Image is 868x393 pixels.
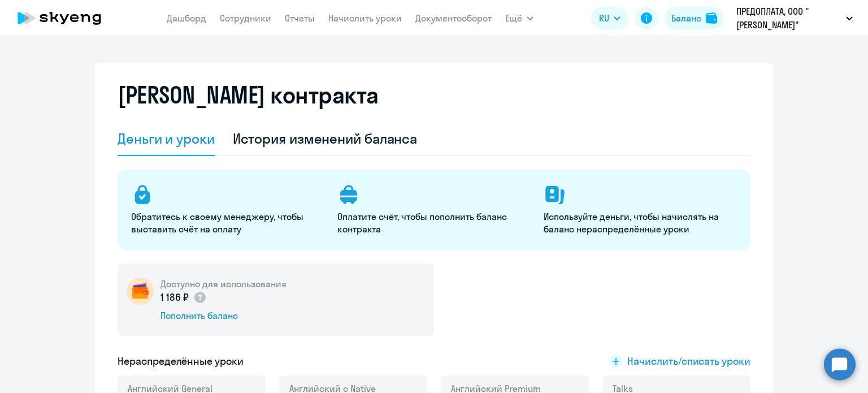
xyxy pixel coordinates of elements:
[118,129,215,148] div: Деньги и уроки
[160,290,207,305] p: 1 186 ₽
[328,12,402,24] a: Начислить уроки
[285,12,315,24] a: Отчеты
[118,81,379,109] h2: [PERSON_NAME] контракта
[220,12,271,24] a: Сотрудники
[599,11,609,25] span: RU
[591,7,628,29] button: RU
[706,12,717,24] img: balance
[671,11,701,25] div: Баланс
[127,278,154,305] img: wallet-circle.png
[665,7,724,29] button: Балансbalance
[505,7,533,29] button: Ещё
[544,210,736,235] p: Используйте деньги, чтобы начислять на баланс нераспределённые уроки
[415,12,492,24] a: Документооборот
[505,11,522,25] span: Ещё
[167,12,206,24] a: Дашборд
[337,210,530,235] p: Оплатите счёт, чтобы пополнить баланс контракта
[131,210,324,235] p: Обратитесь к своему менеджеру, чтобы выставить счёт на оплату
[627,354,750,369] span: Начислить/списать уроки
[160,278,287,290] h5: Доступно для использования
[731,5,858,32] button: ПРЕДОПЛАТА, ООО "[PERSON_NAME]"
[736,5,841,32] p: ПРЕДОПЛАТА, ООО "[PERSON_NAME]"
[160,309,287,322] div: Пополнить баланс
[118,354,244,369] h5: Нераспределённые уроки
[233,129,418,148] div: История изменений баланса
